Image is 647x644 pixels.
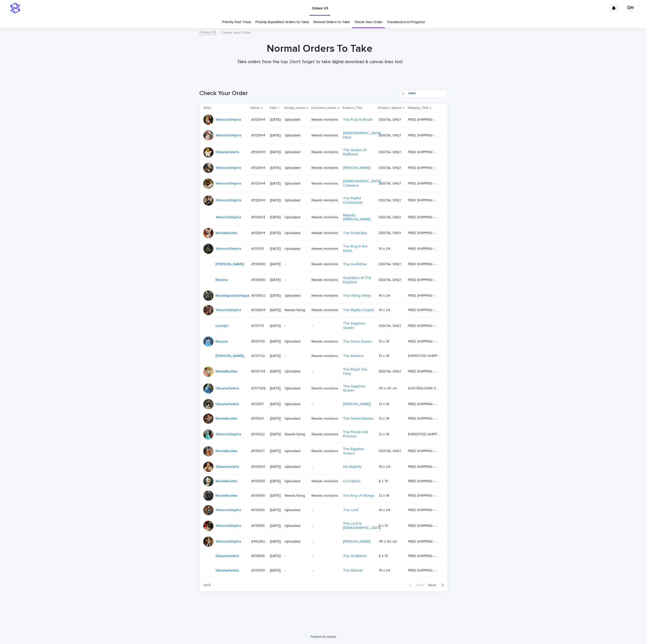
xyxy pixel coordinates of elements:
p: FREE SHIPPING - preview in 1-2 business days, after your approval delivery will take 5-10 b.d. [408,401,441,406]
p: 18 x 24 [379,246,391,251]
p: KOSTENLOSER VERSAND - Vorschau in 1-2 Werktagen, nach Genehmigung 10-12 Werktage Lieferung [408,385,441,391]
tr: YehorovDmytro #312844#312844 [DATE]UploadedNeeds revisionsMajesty [PERSON_NAME] DIGITAL ONLYDIGIT... [199,209,448,226]
a: YehorovDmytro [215,308,241,312]
p: 8 x 10 [379,523,389,528]
p: [DATE] [270,278,281,282]
p: DIGITAL ONLY [379,261,402,266]
p: DIGITAL ONLY [379,181,402,186]
tr: MariiaBuchka #313839#313839 [DATE]UploadedNeeds revisionsLord Barks 8 x 108 x 10 FREE SHIPPING - ... [199,474,448,489]
p: Needs revisions [312,262,339,266]
p: 18 x 24 [379,293,391,298]
p: Uploaded [285,339,308,344]
a: The Great Boy [343,231,367,235]
p: #313853 [251,507,266,512]
p: Product_Title [343,105,363,111]
p: [DATE] [270,262,281,266]
p: 8 x 10 [379,553,389,558]
p: Needs revisions [312,198,339,203]
p: DIGITAL ONLY [379,230,402,235]
tr: OksanaHolets #312844#312844 [DATE]UploadedNeeds revisionsThe Queen of Fluffiness DIGITAL ONLYDIGI... [199,144,448,161]
p: #312844 [251,165,266,170]
a: The Queen of Fluffiness [343,148,375,157]
p: Uploaded [285,150,308,154]
a: OksanaHolets [215,568,239,573]
p: FREE SHIPPING - preview in 1-2 business days, after your approval delivery will take 5-10 b.d. [408,165,441,170]
tr: YehorovDmytro #313855#313855 [DATE]Uploaded-The Lord & [DEMOGRAPHIC_DATA] 8 x 108 x 10 FREE SHIPP... [199,517,448,534]
p: DIGITAL ONLY [379,448,402,453]
a: [PERSON_NAME] [215,354,244,358]
p: FREE SHIPPING - preview in 1-2 business days, after your approval delivery will take 5-10 b.d. [408,230,441,235]
a: The King in the North [343,244,375,253]
a: YehorovDmytro [215,166,241,170]
p: FREE SHIPPING - preview in 1-2 business days, after your approval delivery will take 5-10 b.d. [408,246,441,251]
p: Uploaded [285,465,308,469]
a: YehorovDmytro [215,432,241,437]
p: Needs revisions [312,417,339,421]
p: #313834 [251,464,266,469]
a: The Sapphire Queen [343,321,375,330]
a: Check Your Order [354,16,383,28]
p: [DATE] [270,182,281,186]
tr: YehorovDmytro #313822#313822 [DATE]Needs fixingNeeds revisionsThe Prince and Princess 12 x 1612 x... [199,426,448,443]
a: The Puss In Boots [343,118,373,122]
a: YehorovDmytro [215,508,241,512]
p: #2575DE [251,385,267,391]
p: DIGITAL ONLY [379,132,402,138]
a: The Addams [343,354,364,358]
p: #313744 [251,368,266,374]
tr: MariiaBuchka #312844#312844 [DATE]UploadedNeeds revisionsThe Great Boy DIGITAL ONLYDIGITAL ONLY F... [199,226,448,240]
p: FREE SHIPPING - preview in 1-2 business days, after your approval delivery will take 5-10 b.d. [408,464,441,469]
h1: Check Your Order [199,90,398,97]
p: Uploaded [285,369,308,374]
p: #313817 [251,401,265,406]
tr: OksanaHolets #313834#313834 [DATE]Uploaded-His Majesty 18 x 2418 x 24 FREE SHIPPING - preview in ... [199,460,448,474]
p: FREE SHIPPING - preview in 1-2 business days, after your approval delivery will take 5-10 b.d. [408,197,441,203]
a: [PERSON_NAME] [343,540,371,544]
a: YehorovDmytro [215,118,241,122]
p: Needs revisions [312,386,339,391]
p: Needs revisions [312,247,339,251]
p: Uploaded [285,118,308,122]
p: - [312,324,339,328]
p: #313855 [251,523,266,528]
a: Lord Barks [343,479,361,484]
p: [DATE] [270,540,281,544]
p: Take orders from the top. Don't forget to take digital download & canvas lines too! [218,59,421,65]
p: 12 x 16 [379,431,390,437]
a: Maryna [215,339,228,344]
p: Uploaded [285,247,308,251]
a: YehorovDmytro [215,215,241,220]
p: - [312,465,339,469]
p: DIGITAL ONLY [379,214,402,220]
p: Uploaded [285,215,308,220]
p: DIGITAL ONLY [379,149,402,154]
tr: MariaAgustinaTeppa #313692#313692 [DATE]UploadedNeeds revisionsThe Viking Family 18 x 2418 x 24 F... [199,289,448,303]
p: Uploaded [285,524,308,528]
p: Product_Variant [378,105,402,111]
p: FREE SHIPPING - preview in 1-2 business days, after your approval delivery will take 5-10 b.d. [408,132,441,138]
p: 18 x 24 [379,507,391,512]
a: The Pawful Commander [343,196,375,205]
p: FREE SHIPPING - preview in 1-2 business days, after your approval delivery will take 5-10 b.d. [408,416,441,421]
a: [PERSON_NAME] [343,402,371,406]
a: The Prince and Princess [343,430,375,439]
p: #313858 [251,553,266,558]
p: - [312,540,339,544]
p: 18 x 24 [379,464,391,469]
a: The Snow Queen [343,339,372,344]
a: Priority Fast Track [222,16,251,28]
p: #313666 [251,261,266,266]
p: [DATE] [270,324,281,328]
p: Check Your Order [222,29,251,35]
tr: LovelyC #313731#313731 [DATE]--The Sapphire Queen DIGITAL ONLYDIGITAL ONLY FREE SHIPPING - previe... [199,317,448,334]
p: 12 x 16 [379,338,390,344]
button: Back [405,583,426,587]
a: Maryna [215,278,228,282]
p: FREE SHIPPING - preview in 1-2 business days, after your approval delivery will take 5-10 busines... [408,539,441,544]
div: Search [400,90,448,98]
p: 12 x 16 [379,353,390,358]
a: Powered By Stacker [311,635,336,638]
p: FREE SHIPPING - preview in 1-2 business days, after your approval delivery will take 5-10 b.d. [408,214,441,220]
p: [DATE] [270,231,281,235]
p: #312844 [251,230,266,235]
